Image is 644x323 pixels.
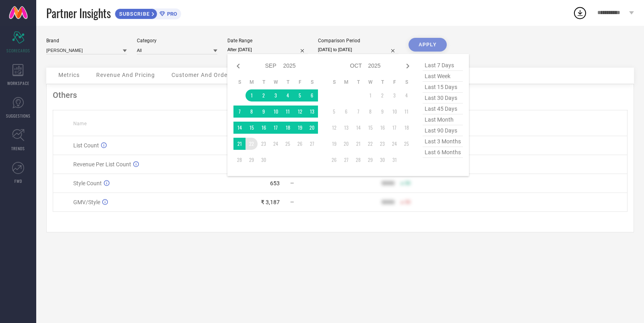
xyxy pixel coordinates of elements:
td: Fri Oct 10 2025 [388,106,400,118]
td: Tue Sep 09 2025 [258,106,270,118]
td: Thu Oct 16 2025 [376,122,388,134]
td: Wed Sep 10 2025 [270,106,282,118]
td: Sat Oct 11 2025 [400,106,413,118]
div: 653 [270,180,280,186]
td: Fri Sep 12 2025 [294,106,306,118]
td: Tue Oct 28 2025 [352,154,364,166]
div: ₹ 3,187 [261,199,280,205]
span: last 3 months [423,136,463,147]
td: Sat Oct 18 2025 [400,122,413,134]
td: Mon Oct 06 2025 [340,106,352,118]
td: Sat Oct 25 2025 [400,138,413,150]
td: Wed Sep 24 2025 [270,138,282,150]
span: 50 [405,199,411,205]
td: Mon Oct 27 2025 [340,154,352,166]
td: Tue Sep 02 2025 [258,89,270,101]
td: Sun Oct 12 2025 [328,122,340,134]
span: Revenue And Pricing [96,72,155,78]
td: Fri Oct 24 2025 [388,138,400,150]
span: last 90 days [423,125,463,136]
th: Tuesday [352,79,364,85]
td: Thu Sep 11 2025 [282,106,294,118]
span: last 45 days [423,104,463,114]
td: Fri Oct 17 2025 [388,122,400,134]
th: Thursday [282,79,294,85]
td: Sat Oct 04 2025 [400,89,413,101]
th: Saturday [306,79,318,85]
span: Customer And Orders [171,72,233,78]
span: WORKSPACE [7,80,29,86]
div: Date Range [227,38,308,43]
span: GMV/Style [73,199,100,205]
span: Revenue Per List Count [73,161,131,168]
span: TRENDS [11,145,25,151]
th: Tuesday [258,79,270,85]
span: last month [423,114,463,125]
td: Fri Oct 03 2025 [388,89,400,101]
th: Wednesday [270,79,282,85]
td: Fri Sep 19 2025 [294,122,306,134]
td: Sat Sep 27 2025 [306,138,318,150]
input: Select comparison period [318,46,398,54]
div: Open download list [573,6,587,20]
th: Friday [388,79,400,85]
span: Style Count [73,180,102,186]
div: Category [137,38,217,43]
td: Fri Oct 31 2025 [388,154,400,166]
span: SUBSCRIBE [115,11,152,17]
div: Others [53,90,627,100]
div: 9999 [382,180,394,186]
div: Next month [403,61,413,71]
span: SUGGESTIONS [6,113,31,119]
td: Sun Oct 05 2025 [328,106,340,118]
span: Metrics [58,72,80,78]
td: Thu Sep 18 2025 [282,122,294,134]
td: Mon Sep 29 2025 [246,154,258,166]
td: Mon Sep 22 2025 [246,138,258,150]
span: last 30 days [423,93,463,104]
th: Sunday [328,79,340,85]
td: Tue Oct 21 2025 [352,138,364,150]
span: last 7 days [423,60,463,71]
td: Wed Oct 29 2025 [364,154,376,166]
span: PRO [165,11,177,17]
th: Thursday [376,79,388,85]
td: Tue Oct 07 2025 [352,106,364,118]
td: Tue Sep 23 2025 [258,138,270,150]
td: Thu Oct 09 2025 [376,106,388,118]
td: Sun Oct 19 2025 [328,138,340,150]
td: Mon Sep 15 2025 [246,122,258,134]
div: Comparison Period [318,38,398,43]
td: Sun Sep 21 2025 [233,138,246,150]
td: Wed Oct 22 2025 [364,138,376,150]
td: Wed Sep 03 2025 [270,89,282,101]
span: 50 [405,180,411,186]
div: Brand [46,38,127,43]
td: Mon Oct 20 2025 [340,138,352,150]
th: Friday [294,79,306,85]
span: FWD [14,178,22,184]
td: Wed Oct 15 2025 [364,122,376,134]
td: Thu Oct 30 2025 [376,154,388,166]
td: Sat Sep 06 2025 [306,89,318,101]
span: SCORECARDS [6,48,30,54]
td: Sun Sep 28 2025 [233,154,246,166]
span: last 6 months [423,147,463,158]
td: Sun Sep 14 2025 [233,122,246,134]
td: Thu Oct 02 2025 [376,89,388,101]
th: Sunday [233,79,246,85]
th: Monday [246,79,258,85]
th: Saturday [400,79,413,85]
span: List Count [73,142,99,149]
td: Fri Sep 26 2025 [294,138,306,150]
td: Tue Oct 14 2025 [352,122,364,134]
input: Select date range [227,46,308,54]
td: Wed Sep 17 2025 [270,122,282,134]
td: Sun Oct 26 2025 [328,154,340,166]
td: Fri Sep 05 2025 [294,89,306,101]
span: — [290,199,294,205]
td: Sat Sep 20 2025 [306,122,318,134]
td: Wed Oct 01 2025 [364,89,376,101]
td: Tue Sep 16 2025 [258,122,270,134]
div: 9999 [382,199,394,205]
